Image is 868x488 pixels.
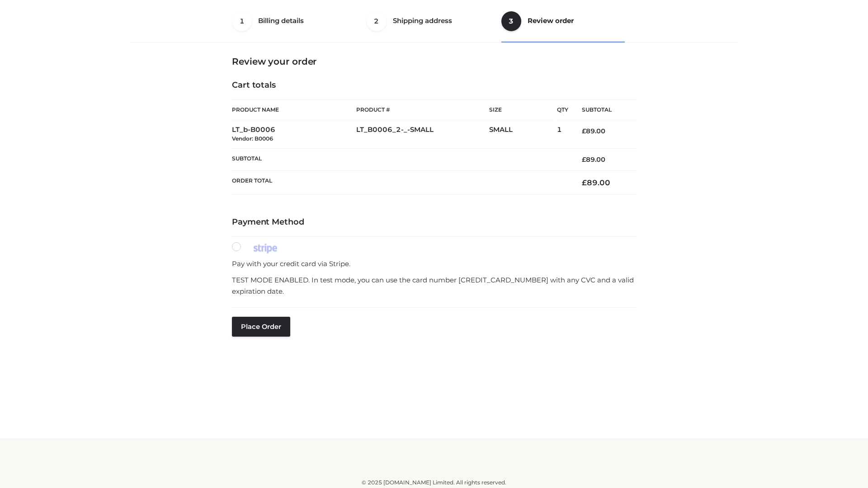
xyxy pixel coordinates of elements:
[582,178,610,187] bdi: 89.00
[232,258,636,270] p: Pay with your credit card via Stripe.
[134,478,734,487] div: © 2025 [DOMAIN_NAME] Limited. All rights reserved.
[232,80,636,90] h4: Cart totals
[356,99,489,120] th: Product #
[232,148,568,170] th: Subtotal
[557,120,568,149] td: 1
[582,178,587,187] span: £
[582,155,586,164] span: £
[557,99,568,120] th: Qty
[489,120,557,149] td: SMALL
[356,120,489,149] td: LT_B0006_2-_-SMALL
[232,171,568,195] th: Order Total
[232,99,356,120] th: Product Name
[232,217,636,227] h4: Payment Method
[232,274,636,297] p: TEST MODE ENABLED. In test mode, you can use the card number [CREDIT_CARD_NUMBER] with any CVC an...
[232,56,636,67] h3: Review your order
[232,135,273,142] small: Vendor: B0006
[232,317,290,337] button: Place order
[568,100,636,120] th: Subtotal
[582,127,605,135] bdi: 89.00
[489,100,552,120] th: Size
[232,120,356,149] td: LT_b-B0006
[582,155,605,164] bdi: 89.00
[582,127,586,135] span: £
